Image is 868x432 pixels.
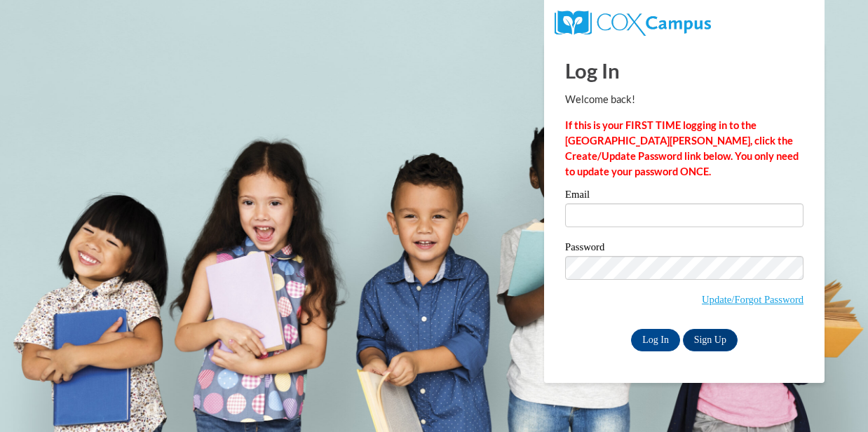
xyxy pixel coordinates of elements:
[555,16,711,28] a: COX Campus
[565,242,803,256] label: Password
[555,11,711,36] img: COX Campus
[565,92,803,107] p: Welcome back!
[565,189,803,203] label: Email
[702,294,803,305] a: Update/Forgot Password
[683,329,738,351] a: Sign Up
[631,329,680,351] input: Log In
[565,56,803,85] h1: Log In
[565,119,799,177] strong: If this is your FIRST TIME logging in to the [GEOGRAPHIC_DATA][PERSON_NAME], click the Create/Upd...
